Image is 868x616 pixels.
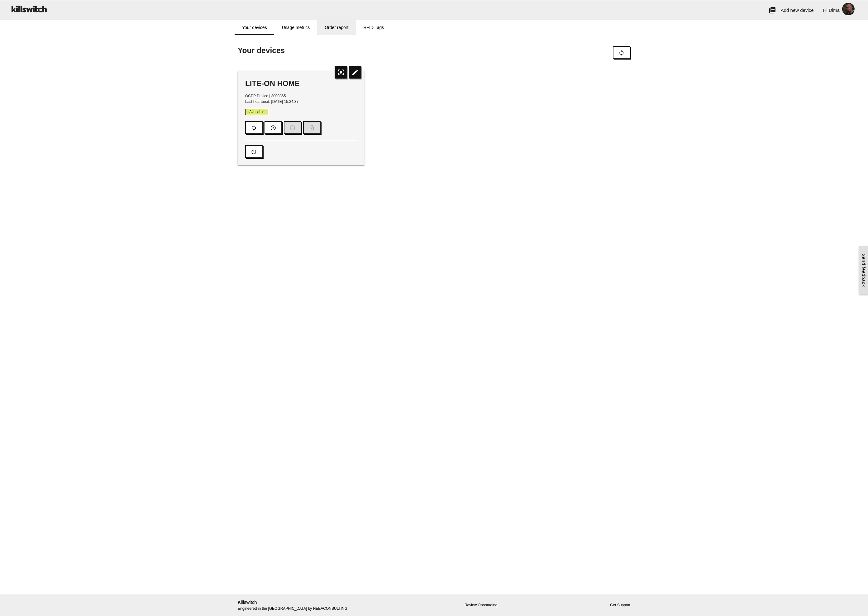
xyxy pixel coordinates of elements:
[769,0,776,20] i: add_to_photos
[238,599,257,605] a: Killswitch
[245,145,263,158] button: power_settings_new
[317,20,356,35] a: Order report
[238,46,285,55] span: Your devices
[823,7,827,13] span: Hi
[265,121,282,134] button: play_circle_outline
[610,603,630,607] a: Get Support
[238,599,365,612] p: Engineered in the [GEOGRAPHIC_DATA] by NEEACONSULTING
[356,20,391,35] a: RFID Tags
[840,0,857,18] img: ACg8ocJlro-m8l2PRHv0Wn7nMlkzknwuxRg7uOoPLD6wZc5zM9M2_daedw=s96-c
[465,603,497,607] a: Review Onboarding
[781,7,814,13] span: Add new device
[245,94,286,98] span: OCPP Device | 3000865
[245,109,268,115] span: Available
[245,121,263,134] button: autorenew
[859,246,868,294] a: Send feedback
[613,46,630,59] button: sync
[245,99,298,104] span: Last heartbeat: [DATE] 15:34:37
[335,66,347,79] i: center_focus_strong
[251,122,257,134] i: autorenew
[9,0,48,18] img: ks-logo-black-160-b.png
[349,66,361,79] i: edit
[270,122,276,134] i: play_circle_outline
[235,20,274,35] a: Your devices
[245,79,357,89] div: LITE-ON HOME
[829,7,840,13] span: Dima
[274,20,317,35] a: Usage metrics
[251,146,257,158] i: power_settings_new
[618,47,625,59] i: sync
